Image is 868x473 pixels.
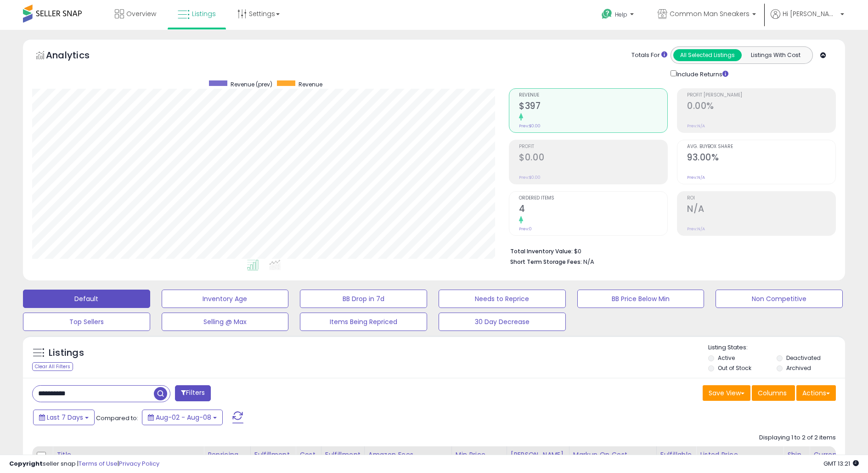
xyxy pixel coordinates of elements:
[703,385,750,401] button: Save View
[741,49,810,61] button: Listings With Cost
[664,68,739,79] div: Include Returns
[156,413,211,422] span: Aug-02 - Aug-08
[687,175,705,180] small: Prev: N/A
[519,175,541,180] small: Prev: $0.00
[96,414,138,422] span: Compared to:
[577,290,705,308] button: BB Price Below Min
[510,258,582,266] b: Short Term Storage Fees:
[687,93,835,98] span: Profit [PERSON_NAME]
[708,343,845,352] p: Listing States:
[716,290,843,308] button: Non Competitive
[660,450,692,469] div: Fulfillable Quantity
[300,313,427,331] button: Items Being Repriced
[325,450,361,469] div: Fulfillment Cost
[771,9,844,30] a: Hi [PERSON_NAME]
[511,450,565,460] div: [PERSON_NAME]
[687,144,835,149] span: Avg. Buybox Share
[126,9,156,18] span: Overview
[510,247,573,255] b: Total Inventory Value:
[758,388,787,398] span: Columns
[519,144,667,149] span: Profit
[519,123,541,129] small: Prev: $0.00
[33,410,95,425] button: Last 7 Days
[783,9,838,18] span: Hi [PERSON_NAME]
[718,354,735,362] label: Active
[700,450,779,460] div: Listed Price
[119,459,159,468] a: Privacy Policy
[32,362,73,371] div: Clear All Filters
[9,459,43,468] strong: Copyright
[813,450,861,469] div: Current Buybox Price
[175,385,211,401] button: Filters
[631,51,667,60] div: Totals For
[594,1,643,30] a: Help
[300,290,427,308] button: BB Drop in 7d
[519,196,667,201] span: Ordered Items
[673,49,742,61] button: All Selected Listings
[573,450,653,460] div: Markup on Cost
[670,9,750,18] span: Common Man Sneakers
[231,80,272,88] span: Revenue (prev)
[46,49,107,64] h5: Analytics
[519,101,667,113] h2: $397
[439,313,566,331] button: 30 Day Decrease
[519,93,667,98] span: Revenue
[162,290,289,308] button: Inventory Age
[601,8,613,20] i: Get Help
[299,450,317,460] div: Cost
[519,226,532,232] small: Prev: 0
[787,450,806,469] div: Ship Price
[254,450,292,460] div: Fulfillment
[752,385,795,401] button: Columns
[519,204,667,216] h2: 4
[79,459,118,468] a: Terms of Use
[56,450,200,460] div: Title
[208,450,247,460] div: Repricing
[718,364,751,372] label: Out of Stock
[687,152,835,165] h2: 93.00%
[823,459,859,468] span: 2025-08-16 13:21 GMT
[687,196,835,201] span: ROI
[47,413,83,422] span: Last 7 Days
[759,433,836,442] div: Displaying 1 to 2 of 2 items
[687,123,705,129] small: Prev: N/A
[687,101,835,113] h2: 0.00%
[299,80,322,88] span: Revenue
[583,257,594,266] span: N/A
[687,226,705,232] small: Prev: N/A
[162,313,289,331] button: Selling @ Max
[786,354,821,362] label: Deactivated
[23,313,150,331] button: Top Sellers
[456,450,503,460] div: Min Price
[786,364,811,372] label: Archived
[9,460,159,468] div: seller snap | |
[49,347,84,359] h5: Listings
[368,450,448,460] div: Amazon Fees
[615,11,627,18] span: Help
[510,245,829,256] li: $0
[796,385,836,401] button: Actions
[23,290,150,308] button: Default
[142,410,223,425] button: Aug-02 - Aug-08
[439,290,566,308] button: Needs to Reprice
[519,152,667,165] h2: $0.00
[192,9,216,18] span: Listings
[687,204,835,216] h2: N/A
